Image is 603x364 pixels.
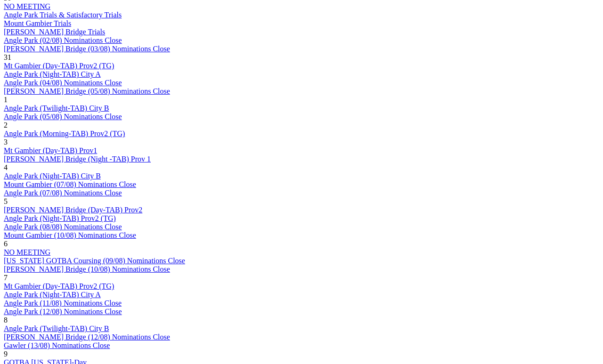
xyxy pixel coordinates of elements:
a: [PERSON_NAME] Bridge (Day-TAB) Prov2 [4,206,142,214]
span: 1 [4,96,8,104]
span: 6 [4,240,8,248]
a: Angle Park (Night-TAB) City A [4,291,101,299]
span: 4 [4,163,8,171]
a: [PERSON_NAME] Bridge (Night -TAB) Prov 1 [4,155,151,163]
span: 31 [4,53,11,61]
a: [US_STATE] GOTBA Coursing (09/08) Nominations Close [4,257,185,265]
a: Mount Gambier (07/08) Nominations Close [4,180,136,188]
a: Angle Park (08/08) Nominations Close [4,223,122,231]
span: 2 [4,121,8,129]
a: Mt Gambier (Day-TAB) Prov2 (TG) [4,282,114,290]
a: Angle Park (Night-TAB) City A [4,70,101,78]
span: 7 [4,274,8,282]
span: 3 [4,138,8,146]
a: NO MEETING [4,2,50,10]
a: Angle Park (05/08) Nominations Close [4,113,122,121]
a: Angle Park (Morning-TAB) Prov2 (TG) [4,129,125,138]
a: [PERSON_NAME] Bridge (03/08) Nominations Close [4,45,170,53]
span: 9 [4,350,8,358]
span: 5 [4,197,8,205]
a: Angle Park (07/08) Nominations Close [4,189,122,197]
a: Angle Park (12/08) Nominations Close [4,307,122,315]
a: Mt Gambier (Day-TAB) Prov1 [4,146,97,154]
a: Mt Gambier (Day-TAB) Prov2 (TG) [4,62,114,70]
a: Angle Park Trials & Satisfactory Trials [4,11,122,19]
a: Angle Park (02/08) Nominations Close [4,36,122,44]
a: Angle Park (Twilight-TAB) City B [4,104,109,112]
a: Angle Park (Night-TAB) City B [4,172,101,180]
a: Mount Gambier Trials [4,19,71,27]
a: Angle Park (Twilight-TAB) City B [4,324,109,332]
span: 8 [4,316,8,324]
a: [PERSON_NAME] Bridge (12/08) Nominations Close [4,333,170,341]
a: [PERSON_NAME] Bridge (10/08) Nominations Close [4,265,170,273]
a: NO MEETING [4,248,50,256]
a: Gawler (13/08) Nominations Close [4,341,110,349]
a: Angle Park (04/08) Nominations Close [4,79,122,87]
a: Angle Park (11/08) Nominations Close [4,299,122,307]
a: Angle Park (Night-TAB) Prov2 (TG) [4,214,116,222]
a: Mount Gambier (10/08) Nominations Close [4,231,136,239]
a: [PERSON_NAME] Bridge (05/08) Nominations Close [4,87,170,95]
a: [PERSON_NAME] Bridge Trials [4,28,105,36]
